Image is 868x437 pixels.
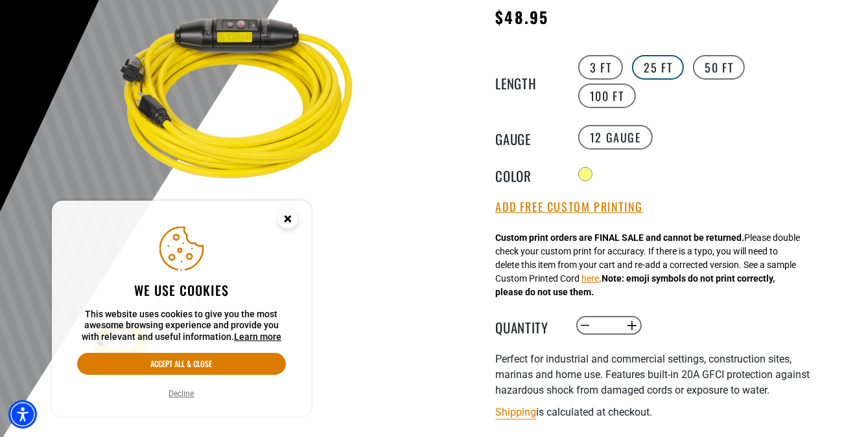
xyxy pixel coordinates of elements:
legend: Gauge [496,129,561,146]
button: here [582,272,600,286]
label: 50 FT [693,55,745,80]
button: Accept all & close [77,353,286,375]
div: Accessibility Menu [8,400,37,429]
label: 12 Gauge [578,125,653,150]
button: Decline [165,387,198,400]
span: $48.95 [496,5,548,28]
a: This website uses cookies to give you the most awesome browsing experience and provide you with r... [234,331,281,342]
a: Shipping [496,406,537,418]
legend: Length [496,73,561,90]
p: This website uses cookies to give you the most awesome browsing experience and provide you with r... [77,309,286,343]
aside: Cookie Consent [52,201,311,417]
label: 100 FT [578,84,636,108]
label: 25 FT [632,55,684,80]
strong: Note: emoji symbols do not print correctly, please do not use them. [496,273,775,297]
label: Quantity [496,317,561,334]
span: Perfect for industrial and commercial settings, construction sites, marinas and home use. Feature... [496,353,810,396]
legend: Color [496,166,561,183]
button: Add Free Custom Printing [496,200,643,214]
h2: We use cookies [77,282,286,298]
label: 3 FT [578,55,623,80]
div: is calculated at checkout. [496,403,814,421]
button: Close this option [264,201,311,241]
strong: Custom print orders are FINAL SALE and cannot be returned. [496,232,745,243]
div: Please double check your custom print for accuracy. If there is a typo, you will need to delete t... [496,231,801,299]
